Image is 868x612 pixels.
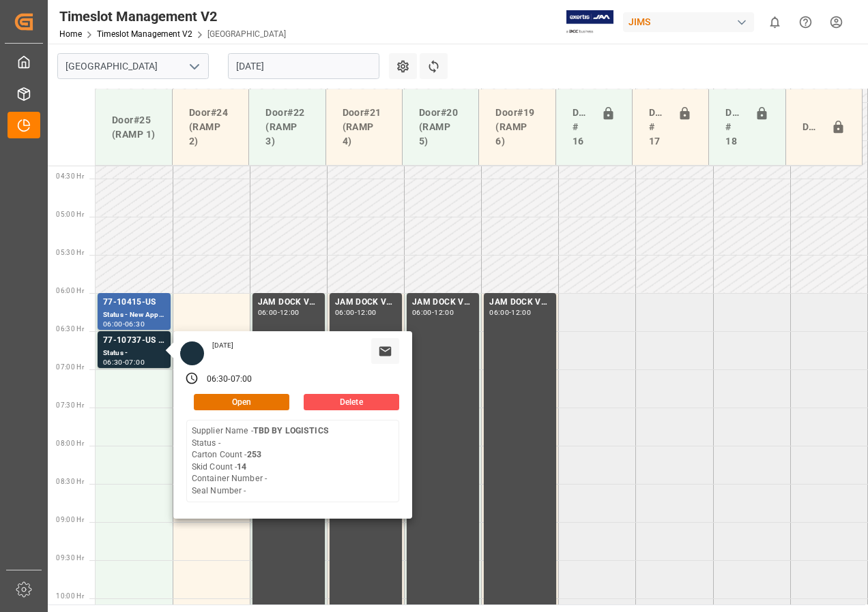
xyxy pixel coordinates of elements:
[57,53,209,79] input: Type to search/select
[278,309,280,316] div: -
[231,373,252,386] div: 07:00
[253,426,329,435] b: TBD BY LOGISTICS
[56,325,84,333] span: 06:30 Hr
[103,359,123,365] div: 06:30
[103,334,165,348] div: 77-10737-US SHIPM#/M
[797,114,826,140] div: Door#23
[304,394,399,410] button: Delete
[125,321,145,327] div: 06:30
[511,309,531,316] div: 12:00
[106,108,161,147] div: Door#25 (RAMP 1)
[123,321,125,327] div: -
[103,348,165,359] div: Status -
[490,100,544,154] div: Door#19 (RAMP 6)
[566,10,613,34] img: Exertis%20JAM%20-%20Email%20Logo.jpg_1722504956.jpg
[489,309,509,316] div: 06:00
[509,309,511,316] div: -
[56,172,84,180] span: 04:30 Hr
[125,359,145,365] div: 07:00
[412,296,474,309] div: JAM DOCK VOLUME CONTROL
[720,100,749,154] div: Doors # 18
[247,450,261,459] b: 253
[56,401,84,409] span: 07:30 Hr
[103,296,165,309] div: 77-10415-US
[192,425,329,497] div: Supplier Name - Status - Carton Count - Skid Count - Container Number - Seal Number -
[56,516,84,523] span: 09:00 Hr
[103,309,165,321] div: Status - New Appointment
[489,296,551,309] div: JAM DOCK VOLUME CONTROL
[258,309,278,316] div: 06:00
[567,100,596,154] div: Doors # 16
[228,373,230,386] div: -
[434,309,454,316] div: 12:00
[280,309,300,316] div: 12:00
[59,29,82,39] a: Home
[335,296,396,309] div: JAM DOCK VOLUME CONTROL
[56,287,84,294] span: 06:00 Hr
[59,6,286,27] div: Timeslot Management V2
[56,363,84,371] span: 07:00 Hr
[258,296,319,309] div: JAM DOCK VOLUME CONTROL
[184,100,237,154] div: Door#24 (RAMP 2)
[335,309,355,316] div: 06:00
[103,321,123,327] div: 06:00
[260,100,314,154] div: Door#22 (RAMP 3)
[432,309,434,316] div: -
[337,100,391,154] div: Door#21 (RAMP 4)
[207,341,239,350] div: [DATE]
[56,478,84,485] span: 08:30 Hr
[123,359,125,365] div: -
[194,394,289,410] button: Open
[184,56,204,77] button: open menu
[237,462,246,472] b: 14
[414,100,467,154] div: Door#20 (RAMP 5)
[357,309,377,316] div: 12:00
[56,249,84,256] span: 05:30 Hr
[56,554,84,562] span: 09:30 Hr
[623,9,759,35] button: JIMS
[56,592,84,600] span: 10:00 Hr
[56,211,84,218] span: 05:00 Hr
[623,12,754,32] div: JIMS
[759,7,790,37] button: show 0 new notifications
[56,440,84,447] span: 08:00 Hr
[228,53,379,79] input: DD-MM-YYYY
[97,29,192,39] a: Timeslot Management V2
[790,7,821,37] button: Help Center
[355,309,357,316] div: -
[412,309,432,316] div: 06:00
[643,100,672,154] div: Doors # 17
[207,373,229,386] div: 06:30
